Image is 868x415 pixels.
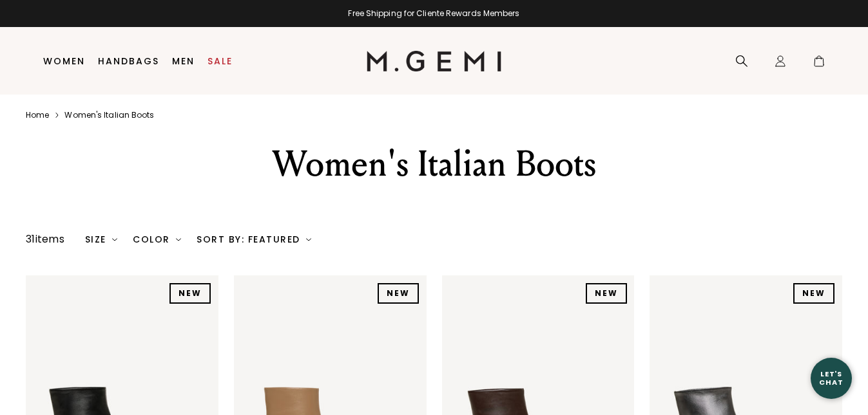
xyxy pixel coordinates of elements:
[26,232,64,247] div: 31 items
[811,370,852,386] div: Let's Chat
[112,237,117,242] img: chevron-down.svg
[207,56,233,66] a: Sale
[195,141,673,187] div: Women's Italian Boots
[378,283,419,304] div: NEW
[133,234,181,244] div: Color
[169,283,211,304] div: NEW
[586,283,627,304] div: NEW
[367,51,501,71] img: M.Gemi
[306,237,311,242] img: chevron-down.svg
[64,110,154,120] a: Women's italian boots
[26,110,49,120] a: Home
[172,56,195,66] a: Men
[43,56,85,66] a: Women
[176,237,181,242] img: chevron-down.svg
[98,56,159,66] a: Handbags
[85,234,118,244] div: Size
[793,283,834,304] div: NEW
[197,234,311,244] div: Sort By: Featured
